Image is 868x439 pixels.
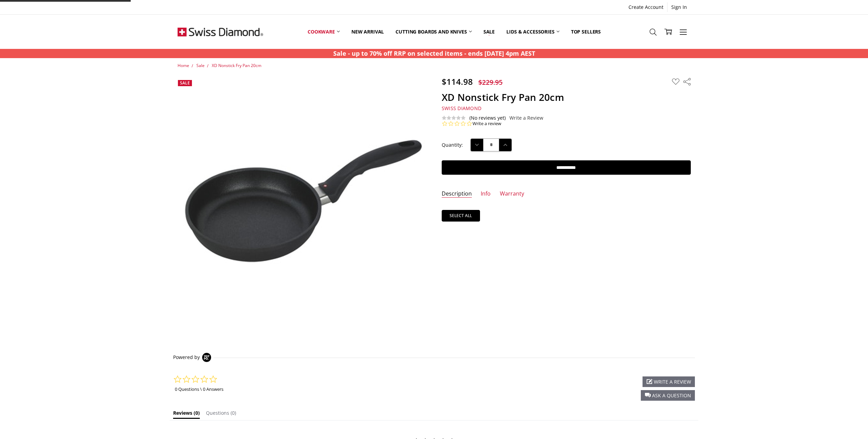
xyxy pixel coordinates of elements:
[442,105,481,111] span: Swiss Diamond
[175,386,223,392] a: 0 Questions \ 0 Answers
[173,410,192,416] span: Reviews
[346,16,390,47] a: New arrival
[442,210,480,222] a: Select all
[478,16,501,47] a: Sale
[333,49,535,57] strong: Sale - up to 70% off RRP on selected items - ends [DATE] 4pm AEST
[212,63,261,68] a: XD Nonstick Fry Pan 20cm
[442,141,463,149] label: Quantity:
[478,78,503,87] span: $229.95
[500,190,524,198] a: Warranty
[643,376,695,387] div: write a review
[565,16,607,47] a: Top Sellers
[178,63,189,68] a: Home
[442,91,691,103] h1: XD Nonstick Fry Pan 20cm
[178,15,263,49] img: Free Shipping On Every Order
[668,2,691,12] a: Sign In
[180,80,190,86] span: Sale
[469,115,506,121] span: (No reviews yet)
[194,410,200,416] span: (0)
[501,16,565,47] a: Lids & Accessories
[231,410,236,416] span: (0)
[625,2,667,12] a: Create Account
[173,354,200,360] span: Powered by
[654,378,691,385] span: write a review
[481,190,491,198] a: Info
[652,392,691,399] span: ask a question
[641,390,695,401] div: ask a question
[390,16,478,47] a: Cutting boards and knives
[442,190,472,198] a: Description
[442,76,473,87] span: $114.98
[302,16,346,47] a: Cookware
[206,410,229,416] span: Questions
[472,121,501,127] a: Write a review
[196,63,205,68] a: Sale
[509,115,543,121] a: Write a Review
